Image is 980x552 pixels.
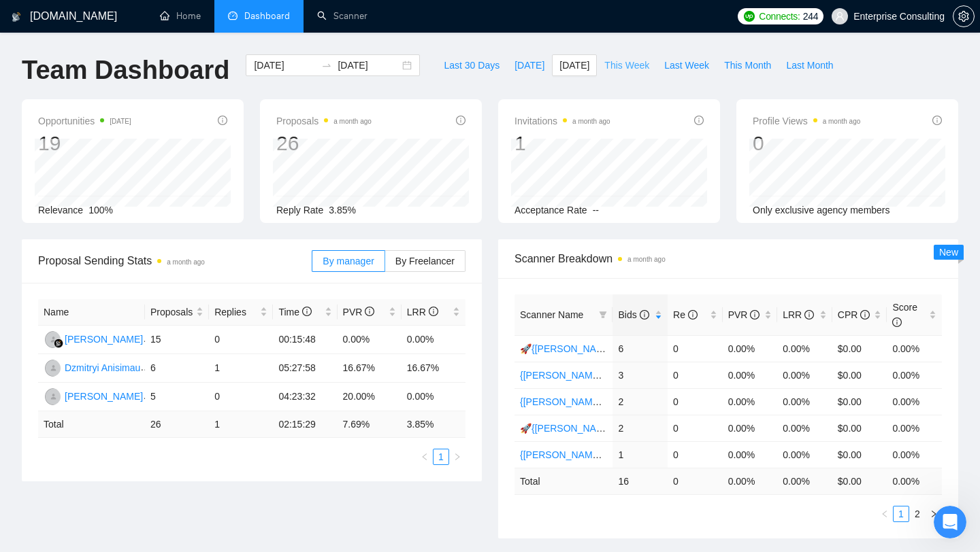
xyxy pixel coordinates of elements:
td: 2 [612,388,668,415]
img: logo [12,6,21,28]
td: 16 [612,468,668,494]
td: 0 [668,441,723,468]
span: left [881,510,889,518]
td: $ 0.00 [832,468,887,494]
td: 00:15:48 [273,326,337,354]
td: 0.00 % [723,468,778,494]
span: Last Week [664,58,709,73]
button: left [416,449,433,465]
button: setting [953,5,975,27]
td: 6 [145,354,209,383]
span: right [930,510,938,518]
div: 0 [753,131,860,156]
button: Last Month [779,54,840,76]
span: Acceptance Rate [514,205,587,215]
li: Previous Page [877,506,893,522]
td: 0.00% [887,335,942,362]
a: EB[PERSON_NAME] [44,390,143,401]
span: info-circle [302,307,312,316]
span: setting [953,11,974,22]
span: Last Month [786,58,833,73]
td: 0.00% [777,441,832,468]
td: 16.67% [402,354,465,383]
span: Bids [618,309,649,320]
span: info-circle [804,310,814,320]
button: [DATE] [552,54,597,76]
td: 04:23:32 [273,383,337,411]
span: CPR [838,309,870,320]
img: upwork-logo.png [744,11,755,22]
li: Previous Page [416,449,433,465]
span: This Week [604,58,649,73]
td: 0 [668,468,723,494]
span: Proposals [276,113,372,129]
td: 7.69 % [338,411,402,438]
button: right [926,506,942,522]
button: This Month [717,54,779,76]
span: info-circle [932,116,942,125]
span: right [453,453,461,461]
td: 0.00% [723,415,778,441]
span: Connects: [759,9,800,24]
div: 19 [38,131,131,156]
a: 1 [894,506,909,521]
span: LRR [783,309,814,320]
a: 🚀{[PERSON_NAME]} Main | python | django | AI (+less than 30 h) [520,423,802,434]
span: swap-right [321,60,332,71]
span: Re [673,309,698,320]
td: 05:27:58 [273,354,337,383]
th: Replies [209,299,273,326]
span: info-circle [429,307,438,316]
span: Proposal Sending Stats [38,252,312,269]
td: Total [38,411,145,438]
div: [PERSON_NAME] [65,332,143,347]
span: dashboard [228,11,238,20]
span: filter [599,311,607,319]
td: 0.00% [777,415,832,441]
span: Only exclusive agency members [753,205,890,215]
td: 0.00% [887,362,942,388]
td: 0.00% [777,388,832,415]
span: [DATE] [514,58,544,73]
button: [DATE] [507,54,552,76]
td: $0.00 [832,441,887,468]
td: $0.00 [832,362,887,388]
span: Time [278,307,311,317]
td: $0.00 [832,415,887,441]
span: [DATE] [559,58,589,73]
time: [DATE] [110,118,131,125]
img: D [45,360,62,377]
span: Opportunities [38,113,131,129]
time: a month ago [627,256,666,263]
td: 2 [612,415,668,441]
td: 0.00% [723,441,778,468]
a: setting [953,11,975,22]
th: Proposals [145,299,209,326]
span: to [321,60,332,71]
span: user [835,12,845,21]
div: Dzmitryi Anisimau [65,360,140,375]
button: Last 30 Days [436,54,507,76]
time: a month ago [823,118,861,125]
td: 5 [145,383,209,411]
time: a month ago [167,258,205,266]
span: 100% [88,205,113,215]
time: a month ago [333,118,372,125]
td: 0.00% [777,335,832,362]
button: This Week [597,54,657,76]
time: a month ago [572,118,610,125]
span: LRR [407,307,438,317]
th: Name [38,299,145,326]
td: 0.00% [723,362,778,388]
td: 0.00% [402,326,465,354]
td: 0.00% [777,362,832,388]
span: Relevance [38,205,83,215]
a: {[PERSON_NAME]}React/Next.js/Node.js (Long-term, All Niches) [520,396,796,407]
span: info-circle [456,116,465,125]
button: left [877,506,893,522]
span: info-circle [688,310,698,320]
a: RH[PERSON_NAME] [44,333,143,344]
span: -- [593,205,599,215]
input: End date [338,58,399,73]
img: RH [45,331,62,348]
